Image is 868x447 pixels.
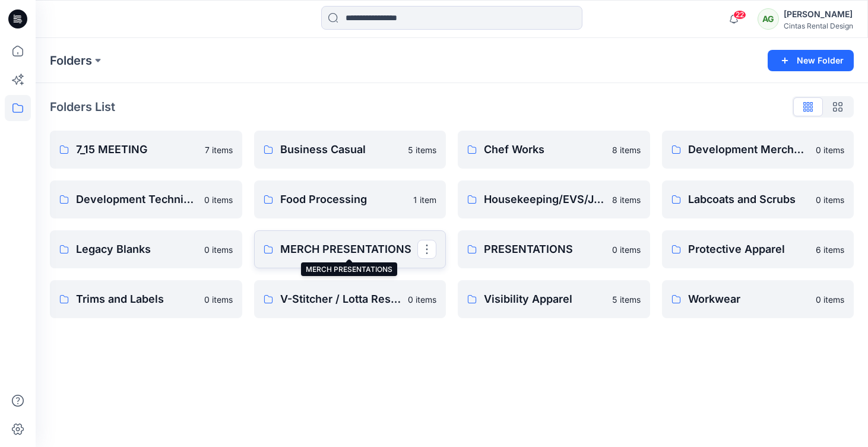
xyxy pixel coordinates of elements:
p: 0 items [204,293,233,306]
p: Protective Apparel [688,241,809,258]
a: Development Merchandising0 items [662,131,854,169]
p: 0 items [612,243,641,256]
a: Business Casual5 items [254,131,446,169]
a: Folders [50,52,92,69]
a: Visibility Apparel5 items [458,280,650,318]
div: AG [758,8,779,30]
p: 0 items [816,194,844,206]
a: PRESENTATIONS0 items [458,230,650,268]
button: New Folder [768,50,854,71]
div: Cintas Rental Design [784,21,853,30]
p: 7_15 MEETING [76,141,198,158]
p: 7 items [205,144,233,156]
a: 7_15 MEETING7 items [50,131,242,169]
p: Trims and Labels [76,291,197,307]
p: Visibility Apparel [484,291,605,307]
a: Workwear0 items [662,280,854,318]
p: Business Casual [280,141,401,158]
p: 1 item [413,194,436,206]
p: Legacy Blanks [76,241,197,258]
p: 0 items [204,194,233,206]
p: 8 items [612,194,641,206]
p: Chef Works [484,141,605,158]
a: Food Processing1 item [254,180,446,218]
a: Housekeeping/EVS/Jan8 items [458,180,650,218]
a: V-Stitcher / Lotta Resources0 items [254,280,446,318]
a: Chef Works8 items [458,131,650,169]
p: Housekeeping/EVS/Jan [484,191,605,208]
p: V-Stitcher / Lotta Resources [280,291,401,307]
a: MERCH PRESENTATIONS [254,230,446,268]
p: Development Merchandising [688,141,809,158]
p: Development Technical Design [76,191,197,208]
div: [PERSON_NAME] [784,7,853,21]
a: Protective Apparel6 items [662,230,854,268]
p: 0 items [408,293,436,306]
span: 22 [733,10,746,20]
a: Development Technical Design0 items [50,180,242,218]
p: 6 items [816,243,844,256]
p: Workwear [688,291,809,307]
p: 0 items [204,243,233,256]
p: Folders List [50,98,115,116]
a: Labcoats and Scrubs0 items [662,180,854,218]
p: 8 items [612,144,641,156]
a: Trims and Labels0 items [50,280,242,318]
p: PRESENTATIONS [484,241,605,258]
p: MERCH PRESENTATIONS [280,241,418,258]
p: Labcoats and Scrubs [688,191,809,208]
p: 0 items [816,144,844,156]
p: 5 items [612,293,641,306]
p: 0 items [816,293,844,306]
a: Legacy Blanks0 items [50,230,242,268]
p: 5 items [408,144,436,156]
p: Food Processing [280,191,407,208]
